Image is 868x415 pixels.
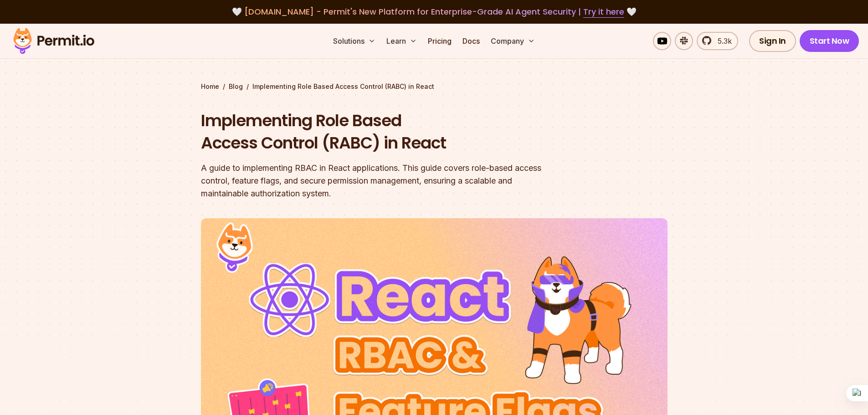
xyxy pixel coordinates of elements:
a: Pricing [424,32,455,50]
span: 5.3k [712,36,732,46]
a: Docs [459,32,483,50]
a: Try it here [583,6,624,18]
button: Solutions [329,32,379,50]
a: Start Now [800,30,859,52]
a: 5.3k [697,32,738,50]
a: Blog [229,82,243,91]
h1: Implementing Role Based Access Control (RABC) in React [201,109,551,154]
span: [DOMAIN_NAME] - Permit's New Platform for Enterprise-Grade AI Agent Security | [244,6,624,17]
div: / / [201,82,668,91]
a: Home [201,82,219,91]
div: 🤍 🤍 [22,5,846,18]
div: A guide to implementing RBAC in React applications. This guide covers role-based access control, ... [201,162,551,200]
button: Learn [383,32,421,50]
img: Permit logo [9,26,98,56]
a: Sign In [749,30,796,52]
button: Company [487,32,539,50]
